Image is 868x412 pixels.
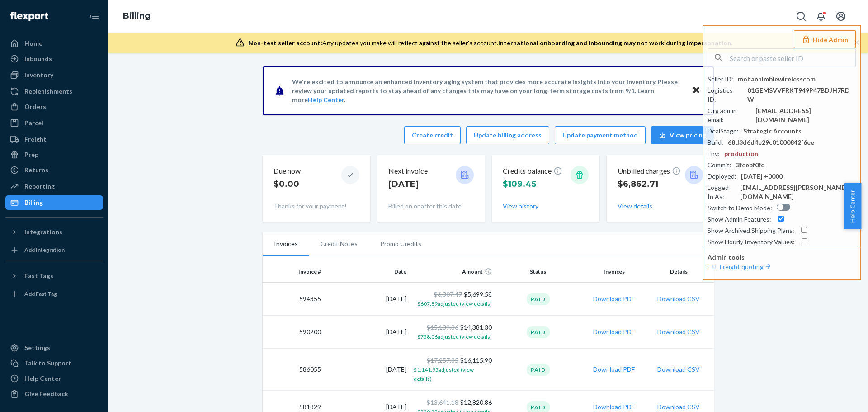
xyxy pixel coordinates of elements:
[24,271,53,280] div: Fast Tags
[417,333,492,340] span: $758.06 adjusted (view details)
[708,127,739,136] div: DealStage :
[5,287,103,301] a: Add Fast Tag
[5,68,103,82] a: Inventory
[434,290,462,298] span: $6,307.47
[369,232,433,255] li: Promo Credits
[116,3,158,29] ol: breadcrumbs
[708,263,773,270] a: FTL Freight quoting
[24,290,57,298] div: Add Fast Tag
[24,343,50,352] div: Settings
[24,359,71,368] div: Talk to Support
[24,389,68,398] div: Give Feedback
[274,202,359,211] p: Thanks for your payment!
[5,84,103,99] a: Replenishments
[417,332,492,341] button: $758.06adjusted (view details)
[593,365,635,374] button: Download PDF
[5,163,103,177] a: Returns
[5,99,103,114] a: Orders
[274,166,301,176] p: Due now
[503,202,538,211] button: View history
[555,126,646,144] button: Update payment method
[5,341,103,355] a: Settings
[647,261,714,283] th: Details
[414,366,474,382] span: $1,141.95 adjusted (view details)
[503,166,562,176] p: Credits balance
[593,327,635,336] button: Download PDF
[5,132,103,147] a: Freight
[503,179,536,189] span: $109.45
[5,243,103,257] a: Add Integration
[417,299,492,308] button: $607.89adjusted (view details)
[5,269,103,283] button: Fast Tags
[24,374,61,383] div: Help Center
[427,398,458,406] span: $13,641.18
[274,178,301,190] p: $0.00
[263,349,325,391] td: 586055
[832,7,850,25] button: Open account menu
[248,38,732,47] div: Any updates you make will reflect against the seller's account.
[708,75,733,84] div: Seller ID :
[618,202,652,211] button: View details
[527,364,550,376] div: Paid
[410,349,495,391] td: $16,115.90
[708,86,743,104] div: Logistics ID :
[24,198,43,207] div: Billing
[811,385,859,407] iframe: Opens a widget where you can chat to one of our agents
[738,75,816,84] div: mohannimblewirelesscom
[657,365,700,374] button: Download CSV
[581,261,647,283] th: Invoices
[24,166,48,175] div: Returns
[466,126,549,144] button: Update billing address
[755,106,856,124] div: [EMAIL_ADDRESS][DOMAIN_NAME]
[792,7,810,25] button: Open Search Box
[309,232,369,255] li: Credit Notes
[5,225,103,239] button: Integrations
[527,326,550,338] div: Paid
[388,166,428,176] p: Next invoice
[263,261,325,283] th: Invoice #
[5,195,103,210] a: Billing
[708,138,723,147] div: Build :
[292,77,683,104] p: We're excited to announce an enhanced inventory aging system that provides more accurate insights...
[708,172,736,181] div: Deployed :
[24,102,46,111] div: Orders
[736,161,764,170] div: 3feebf0fc
[651,126,714,144] button: View pricing
[593,294,635,303] button: Download PDF
[24,87,72,96] div: Replenishments
[728,138,814,147] div: 68d3d6d4e29c01000842f6ee
[427,323,458,331] span: $15,139.36
[747,86,856,104] div: 01GEMSVVFRKT949P47BDJH7RDW
[24,135,47,144] div: Freight
[593,403,635,412] button: Download PDF
[10,12,48,21] img: Flexport logo
[325,316,410,349] td: [DATE]
[410,283,495,316] td: $5,699.58
[657,403,700,412] button: Download CSV
[657,294,700,303] button: Download CSV
[844,183,861,229] button: Help Center
[740,183,856,201] div: [EMAIL_ADDRESS][PERSON_NAME][DOMAIN_NAME]
[414,365,492,383] button: $1,141.95adjusted (view details)
[794,30,856,48] button: Hide Admin
[743,127,802,136] div: Strategic Accounts
[690,84,702,97] button: Close
[24,246,65,254] div: Add Integration
[427,356,458,364] span: $17,257.85
[708,215,771,224] div: Show Admin Features :
[248,39,322,47] span: Non-test seller account:
[730,49,855,67] input: Search or paste seller ID
[85,7,103,25] button: Close Navigation
[657,327,700,336] button: Download CSV
[388,202,474,211] p: Billed on or after this date
[24,39,42,48] div: Home
[263,283,325,316] td: 594355
[5,371,103,386] a: Help Center
[708,183,736,201] div: Logged In As :
[24,182,55,191] div: Reporting
[5,52,103,66] a: Inbounds
[263,316,325,349] td: 590200
[24,227,62,237] div: Integrations
[527,293,550,305] div: Paid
